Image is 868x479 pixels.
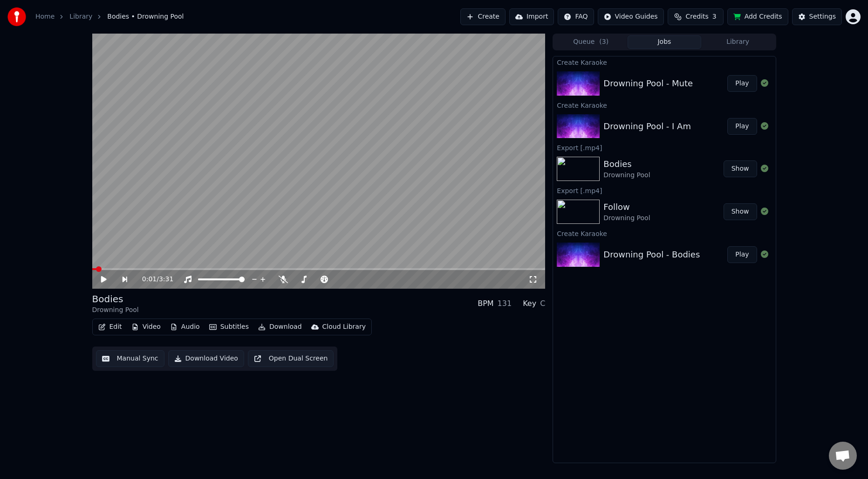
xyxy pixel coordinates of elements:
[254,320,306,333] button: Download
[95,320,126,333] button: Edit
[668,8,724,25] button: Credits3
[558,8,594,25] button: FAQ
[603,201,650,214] div: Follow
[553,185,775,196] div: Export [.mp4]
[142,275,157,284] span: 0:01
[724,203,757,220] button: Show
[7,7,26,26] img: youka
[35,12,184,21] nav: breadcrumb
[168,350,244,367] button: Download Video
[603,214,650,223] div: Drowning Pool
[509,8,554,25] button: Import
[724,160,757,177] button: Show
[554,35,628,49] button: Queue
[598,8,664,25] button: Video Guides
[701,35,775,49] button: Library
[603,171,650,180] div: Drowning Pool
[553,228,775,239] div: Create Karaoke
[69,12,92,21] a: Library
[792,8,842,25] button: Settings
[523,298,536,309] div: Key
[128,320,164,333] button: Video
[107,12,184,21] span: Bodies • Drowning Pool
[553,142,775,153] div: Export [.mp4]
[142,275,164,284] div: /
[540,298,545,309] div: C
[35,12,55,21] a: Home
[322,322,366,332] div: Cloud Library
[685,12,708,21] span: Credits
[603,120,691,133] div: Drowning Pool - I Am
[159,275,173,284] span: 3:31
[92,305,139,315] div: Drowning Pool
[96,350,164,367] button: Manual Sync
[727,246,757,263] button: Play
[727,75,757,92] button: Play
[478,298,493,309] div: BPM
[205,320,253,333] button: Subtitles
[727,118,757,135] button: Play
[727,8,788,25] button: Add Credits
[809,12,836,21] div: Settings
[603,158,650,171] div: Bodies
[603,77,693,90] div: Drowning Pool - Mute
[553,99,775,111] div: Create Karaoke
[603,248,700,261] div: Drowning Pool - Bodies
[248,350,334,367] button: Open Dual Screen
[498,298,512,309] div: 131
[166,320,204,333] button: Audio
[92,292,139,305] div: Bodies
[829,442,857,470] div: Open chat
[628,35,701,49] button: Jobs
[599,37,608,47] span: ( 3 )
[712,12,717,21] span: 3
[460,8,506,25] button: Create
[553,56,775,68] div: Create Karaoke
